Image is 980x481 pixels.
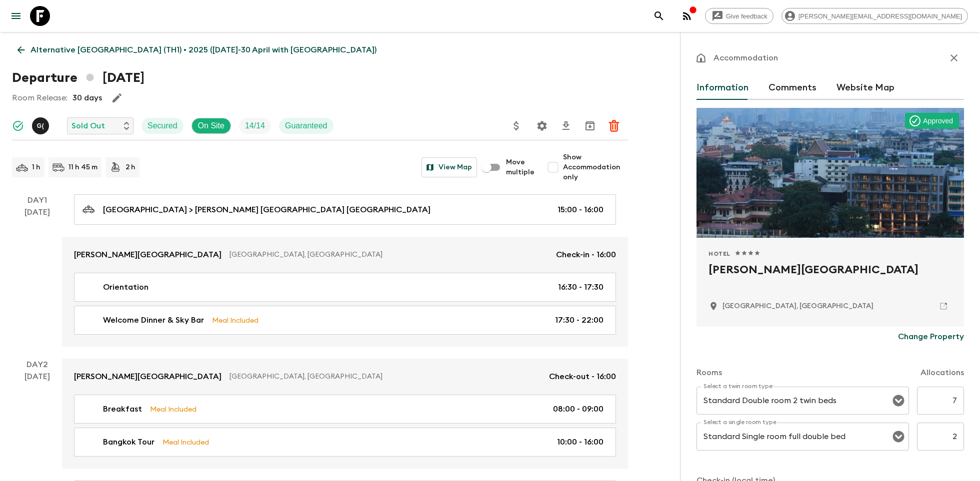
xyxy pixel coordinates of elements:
[696,108,964,238] div: Photo of Riva Surya Bangkok Hotel
[836,76,894,100] button: Website Map
[703,418,776,427] label: Select a single room type
[604,116,624,136] button: Delete
[191,118,231,134] div: On Site
[68,162,97,172] p: 11 h 45 m
[62,359,628,395] a: [PERSON_NAME][GEOGRAPHIC_DATA][GEOGRAPHIC_DATA], [GEOGRAPHIC_DATA]Check-out - 16:00
[649,6,669,26] button: search adventures
[12,68,144,88] h1: Departure [DATE]
[74,395,616,424] a: BreakfastMeal Included08:00 - 09:00
[285,120,327,132] p: Guaranteed
[62,237,628,273] a: [PERSON_NAME][GEOGRAPHIC_DATA][GEOGRAPHIC_DATA], [GEOGRAPHIC_DATA]Check-in - 16:00
[898,327,964,347] button: Change Property
[563,152,628,182] span: Show Accommodation only
[713,52,778,64] p: Accommodation
[125,162,135,172] p: 2 h
[37,122,44,130] p: G (
[103,436,154,448] p: Bangkok Tour
[891,394,905,408] button: Open
[6,6,26,26] button: menu
[720,12,773,20] span: Give feedback
[212,315,258,326] p: Meal Included
[580,116,600,136] button: Archive (Completed, Cancelled or Unsynced Departures only)
[12,92,67,104] p: Room Release:
[506,116,526,136] button: Update Price, Early Bird Discount and Costs
[696,76,748,100] button: Information
[12,194,62,206] p: Day 1
[708,262,952,294] h2: [PERSON_NAME][GEOGRAPHIC_DATA]
[74,371,221,383] p: [PERSON_NAME][GEOGRAPHIC_DATA]
[30,44,376,56] p: Alternative [GEOGRAPHIC_DATA] (TH1) • 2025 ([DATE]-30 April with [GEOGRAPHIC_DATA])
[557,204,603,216] p: 15:00 - 16:00
[74,194,616,225] a: [GEOGRAPHIC_DATA] > [PERSON_NAME] [GEOGRAPHIC_DATA] [GEOGRAPHIC_DATA]15:00 - 16:00
[898,331,964,343] p: Change Property
[705,8,773,24] a: Give feedback
[557,436,603,448] p: 10:00 - 16:00
[506,157,535,177] span: Move multiple
[72,92,102,104] p: 30 days
[32,117,51,134] button: G(
[421,157,477,177] button: View Map
[103,403,142,415] p: Breakfast
[558,281,603,293] p: 16:30 - 17:30
[103,204,430,216] p: [GEOGRAPHIC_DATA] > [PERSON_NAME] [GEOGRAPHIC_DATA] [GEOGRAPHIC_DATA]
[229,250,548,260] p: [GEOGRAPHIC_DATA], [GEOGRAPHIC_DATA]
[555,314,603,326] p: 17:30 - 22:00
[24,206,50,347] div: [DATE]
[556,249,616,261] p: Check-in - 16:00
[74,249,221,261] p: [PERSON_NAME][GEOGRAPHIC_DATA]
[556,116,576,136] button: Download CSV
[74,428,616,457] a: Bangkok TourMeal Included10:00 - 16:00
[32,162,40,172] p: 1 h
[74,306,616,335] a: Welcome Dinner & Sky BarMeal Included17:30 - 22:00
[891,430,905,444] button: Open
[920,367,964,379] p: Allocations
[696,367,722,379] p: Rooms
[553,403,603,415] p: 08:00 - 09:00
[708,250,730,258] span: Hotel
[150,404,196,415] p: Meal Included
[703,382,772,391] label: Select a twin room type
[147,120,177,132] p: Secured
[781,8,968,24] div: [PERSON_NAME][EMAIL_ADDRESS][DOMAIN_NAME]
[923,116,953,126] p: Approved
[722,301,873,311] p: Bangkok, Thailand
[245,120,265,132] p: 14 / 14
[71,120,105,132] p: Sold Out
[103,314,204,326] p: Welcome Dinner & Sky Bar
[198,120,224,132] p: On Site
[162,437,209,448] p: Meal Included
[74,273,616,302] a: Orientation16:30 - 17:30
[141,118,183,134] div: Secured
[12,40,382,60] a: Alternative [GEOGRAPHIC_DATA] (TH1) • 2025 ([DATE]-30 April with [GEOGRAPHIC_DATA])
[229,372,541,382] p: [GEOGRAPHIC_DATA], [GEOGRAPHIC_DATA]
[239,118,271,134] div: Trip Fill
[768,76,816,100] button: Comments
[12,120,24,132] svg: Synced Successfully
[532,116,552,136] button: Settings
[549,371,616,383] p: Check-out - 16:00
[12,359,62,371] p: Day 2
[103,281,148,293] p: Orientation
[793,12,967,20] span: [PERSON_NAME][EMAIL_ADDRESS][DOMAIN_NAME]
[32,120,51,128] span: Gong (Anon) Ratanaphaisal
